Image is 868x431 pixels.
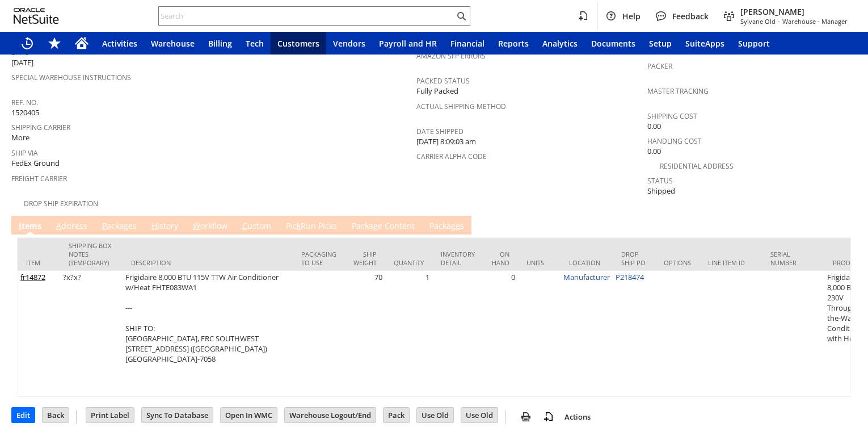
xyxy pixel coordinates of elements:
[647,61,672,71] a: Packer
[461,408,498,422] input: Use Old
[11,98,38,107] a: Ref. No.
[569,258,604,267] div: Location
[239,32,271,55] a: Tech
[11,158,60,169] span: FedEx Ground
[427,220,467,233] a: Packages
[246,38,264,49] span: Tech
[416,102,506,111] a: Actual Shipping Method
[11,57,33,68] span: [DATE]
[24,199,98,208] a: Drop Ship Expiration
[373,220,378,231] span: g
[144,32,201,55] a: Warehouse
[622,11,641,22] span: Help
[647,176,673,186] a: Status
[11,123,70,132] a: Shipping Carrier
[102,220,107,231] span: P
[642,32,679,55] a: Setup
[151,38,195,49] span: Warehouse
[41,32,68,55] div: Shortcuts
[26,258,52,267] div: Item
[20,272,45,282] a: fr14872
[14,8,59,24] svg: logo
[416,152,487,161] a: Carrier Alpha Code
[416,127,464,136] a: Date Shipped
[621,250,647,267] div: Drop Ship PO
[416,76,470,86] a: Packed Status
[738,38,770,49] span: Support
[519,410,533,424] img: print.svg
[536,32,584,55] a: Analytics
[664,258,691,267] div: Options
[11,148,38,158] a: Ship Via
[221,408,277,422] input: Open In WMC
[19,220,22,231] span: I
[441,250,475,267] div: Inventory Detail
[11,174,67,183] a: Freight Carrier
[491,32,536,55] a: Reports
[394,258,424,267] div: Quantity
[43,408,69,422] input: Back
[271,32,326,55] a: Customers
[416,86,458,97] span: Fully Packed
[563,272,610,282] a: Manufacturer
[208,38,232,49] span: Billing
[14,32,41,55] a: Recent Records
[68,32,95,55] a: Home
[647,136,702,146] a: Handling Cost
[326,32,372,55] a: Vendors
[833,258,862,267] div: Product
[384,408,409,422] input: Pack
[649,38,672,49] span: Setup
[770,250,816,267] div: Serial Number
[333,38,365,49] span: Vendors
[584,32,642,55] a: Documents
[444,32,491,55] a: Financial
[48,36,61,50] svg: Shortcuts
[740,6,848,17] span: [PERSON_NAME]
[647,186,675,196] span: Shipped
[239,220,274,233] a: Custom
[372,32,444,55] a: Payroll and HR
[11,107,39,118] span: 1520405
[778,17,780,26] span: -
[69,241,114,267] div: Shipping Box Notes (Temporary)
[16,220,44,233] a: Items
[647,86,709,96] a: Master Tracking
[131,258,284,267] div: Description
[492,250,509,267] div: On Hand
[297,220,301,231] span: k
[708,258,753,267] div: Line Item ID
[542,38,578,49] span: Analytics
[190,220,230,233] a: Workflow
[836,218,850,232] a: Unrolled view on
[385,271,432,396] td: 1
[20,36,34,50] svg: Recent Records
[11,73,131,82] a: Special Warehouse Instructions
[283,220,340,233] a: PickRun Picks
[277,38,319,49] span: Customers
[456,220,460,231] span: e
[591,38,635,49] span: Documents
[454,9,468,23] svg: Search
[526,258,552,267] div: Units
[685,38,724,49] span: SuiteApps
[731,32,777,55] a: Support
[11,132,30,143] span: More
[159,9,454,23] input: Search
[142,408,213,422] input: Sync To Database
[349,220,418,233] a: Package Content
[201,32,239,55] a: Billing
[353,250,377,267] div: Ship Weight
[193,220,200,231] span: W
[75,36,89,50] svg: Home
[149,220,181,233] a: History
[647,111,697,121] a: Shipping Cost
[151,220,157,231] span: H
[416,136,476,147] span: [DATE] 8:09:03 am
[56,220,61,231] span: A
[672,11,709,22] span: Feedback
[647,146,661,157] span: 0.00
[99,220,140,233] a: Packages
[285,408,376,422] input: Warehouse Logout/End
[86,408,134,422] input: Print Label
